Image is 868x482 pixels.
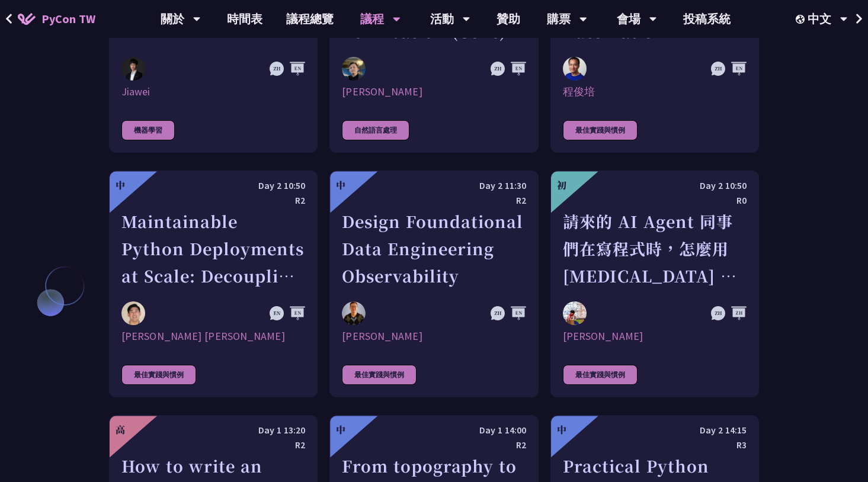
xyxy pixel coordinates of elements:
div: R2 [121,193,305,208]
div: 程俊培 [563,85,747,99]
div: R2 [342,438,526,452]
div: [PERSON_NAME] [PERSON_NAME] [121,329,305,343]
div: [PERSON_NAME] [342,329,526,343]
div: [PERSON_NAME] [342,85,526,99]
img: Shuhsi Lin [342,301,366,325]
div: Day 1 13:20 [121,423,305,438]
a: 初 Day 2 10:50 R0 請來的 AI Agent 同事們在寫程式時，怎麼用 [MEDICAL_DATA] 去除各種幻想與盲點 Keith Yang [PERSON_NAME] 最佳實踐與慣例 [550,171,759,397]
div: Day 2 10:50 [563,178,747,193]
div: Day 2 11:30 [342,178,526,193]
span: PyCon TW [41,10,95,28]
div: 最佳實踐與慣例 [563,365,638,385]
div: R2 [121,438,305,452]
div: 請來的 AI Agent 同事們在寫程式時，怎麼用 [MEDICAL_DATA] 去除各種幻想與盲點 [563,208,747,290]
img: Kevin Tseng [342,57,366,81]
div: R0 [563,193,747,208]
div: Day 2 14:15 [563,423,747,438]
div: 初 [557,178,566,192]
div: R3 [563,438,747,452]
div: 機器學習 [121,120,175,140]
div: 最佳實踐與慣例 [563,120,638,140]
div: Day 1 14:00 [342,423,526,438]
div: Jiawei [121,85,305,99]
a: 中 Day 2 11:30 R2 Design Foundational Data Engineering Observability Shuhsi Lin [PERSON_NAME] 最佳實踐與慣例 [329,171,538,397]
div: Maintainable Python Deployments at Scale: Decoupling Build from Runtime [121,208,305,290]
div: 中 [557,423,566,437]
div: 中 [336,423,345,437]
div: Design Foundational Data Engineering Observability [342,208,526,290]
div: 最佳實踐與慣例 [121,365,196,385]
div: Day 2 10:50 [121,178,305,193]
img: Jiawei [121,57,145,81]
img: Locale Icon [796,15,808,24]
img: Justin Lee [121,301,145,325]
img: 程俊培 [563,57,587,81]
div: 中 [116,178,125,192]
div: 自然語言處理 [342,120,409,140]
div: [PERSON_NAME] [563,329,747,343]
a: PyCon TW [6,4,107,34]
a: 中 Day 2 10:50 R2 Maintainable Python Deployments at Scale: Decoupling Build from Runtime Justin L... [109,171,318,397]
div: 最佳實踐與慣例 [342,365,417,385]
div: 高 [116,423,125,437]
div: 中 [336,178,345,192]
img: Keith Yang [563,301,587,325]
div: R2 [342,193,526,208]
img: Home icon of PyCon TW 2025 [18,13,36,25]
